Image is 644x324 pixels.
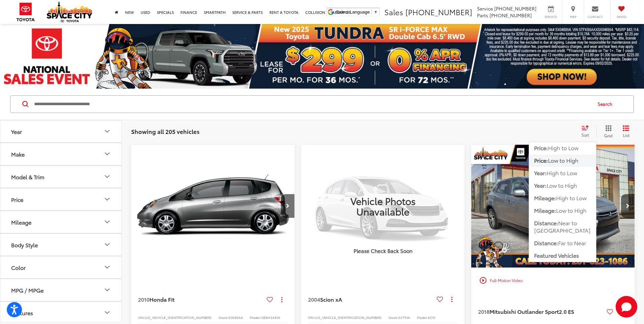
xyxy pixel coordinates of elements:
button: FeaturesFeatures [0,302,122,324]
button: Actions [446,293,458,305]
button: MPG / MPGeMPG / MPGe [0,279,122,301]
span: dropdown dots [451,297,452,302]
span: Service [543,15,558,19]
button: Year:High to Low [529,167,596,179]
span: Far to Near [558,239,586,247]
button: Price:Low to High [529,155,596,167]
span: Year: [534,169,547,177]
span: Price: [534,144,548,152]
span: 52690AA [228,315,243,320]
span: 52791A [398,315,410,320]
span: [PHONE_NUMBER] [494,5,536,12]
div: Price [103,195,111,203]
span: Sort [581,132,589,138]
span: Grid [604,133,613,138]
span: VIN: [138,315,145,320]
span: 2004 [308,295,320,303]
button: List View [618,125,635,138]
span: Year: [534,181,547,189]
span: ▼ [374,9,378,15]
a: Select Language​ [336,9,378,15]
span: Mileage: [534,206,556,214]
button: Distance:Near to [GEOGRAPHIC_DATA] [529,217,596,237]
div: MPG / MPGe [11,287,44,293]
span: [US_VEHICLE_IDENTIFICATION_NUMBER] [315,315,382,320]
button: Actions [276,294,288,305]
svg: Start Chat [616,296,637,318]
button: Mileage:Low to High [529,205,596,217]
button: Toggle Chat Window [616,296,637,318]
span: Model: [417,315,428,320]
div: Mileage [11,219,31,225]
span: High to Low [547,169,577,177]
div: Price [11,196,23,203]
span: Near to [GEOGRAPHIC_DATA] [534,219,591,234]
span: Stock: [218,315,228,320]
input: Search by Make, Model, or Keyword [33,96,591,112]
div: Features [11,309,33,316]
button: Next image [621,194,635,218]
button: Featured Vehicles [529,249,596,261]
span: Mileage: [534,194,556,202]
button: MakeMake [0,143,122,165]
button: Model & TrimModel & Trim [0,166,122,188]
span: Low to High [556,206,587,214]
span: 2.0 ES [559,307,574,315]
a: 2004Scion xA [308,296,434,303]
div: Make [11,151,25,157]
div: 2010 Honda Fit Base 0 [131,145,295,268]
span: Showing all 205 vehicles [131,127,199,135]
div: Year [11,128,22,135]
span: Sales [384,6,403,17]
button: Price:High to Low [529,142,596,154]
button: Select sort value [578,125,596,138]
span: [PHONE_NUMBER] [490,12,532,19]
img: Vehicle Photos Unavailable Please Check Back Soon [301,145,464,267]
span: Service [477,5,493,12]
span: dropdown dots [281,297,282,302]
a: VIEW_DETAILS [301,145,464,267]
a: 2010Honda Fit [138,296,264,303]
div: Make [103,150,111,158]
button: Body StyleBody Style [0,234,122,256]
span: Mitsubishi Outlander Sport [490,307,559,315]
div: Mileage [103,218,111,226]
div: Body Style [103,240,111,249]
button: YearYear [0,120,122,142]
span: Featured Vehicles [534,251,579,259]
div: Body Style [11,241,38,248]
span: [PHONE_NUMBER] [405,6,472,17]
span: Distance: [534,239,558,247]
a: 2018Mitsubishi Outlander Sport2.0 ES [478,308,604,315]
span: List [623,132,629,138]
div: Model & Trim [11,173,44,180]
button: Grid View [596,125,618,138]
div: Year [103,127,111,135]
span: High to Low [548,144,578,152]
span: Contact [588,15,603,19]
img: Space City Toyota [47,1,92,22]
div: Features [103,308,111,317]
span: Select Language [336,9,370,15]
span: Map [566,15,580,19]
span: Saved [614,15,629,19]
span: 6210 [428,315,435,320]
span: Low to High [548,156,578,164]
div: Color [103,263,111,271]
img: 2010 Honda Fit Base FWD [131,145,295,268]
button: Mileage:High to Low [529,192,596,204]
span: Honda Fit [149,295,174,303]
span: GE8H2AEW [261,315,280,320]
div: Model & Trim [103,172,111,181]
span: Parts [477,12,488,19]
span: Low to High [547,181,577,189]
span: Distance: [534,219,558,227]
span: High to Low [556,194,587,202]
button: Search [591,96,622,113]
button: PricePrice [0,188,122,210]
button: Next image [281,194,294,218]
span: [US_VEHICLE_IDENTIFICATION_NUMBER] [145,315,212,320]
button: Distance:Far to Near [529,237,596,249]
